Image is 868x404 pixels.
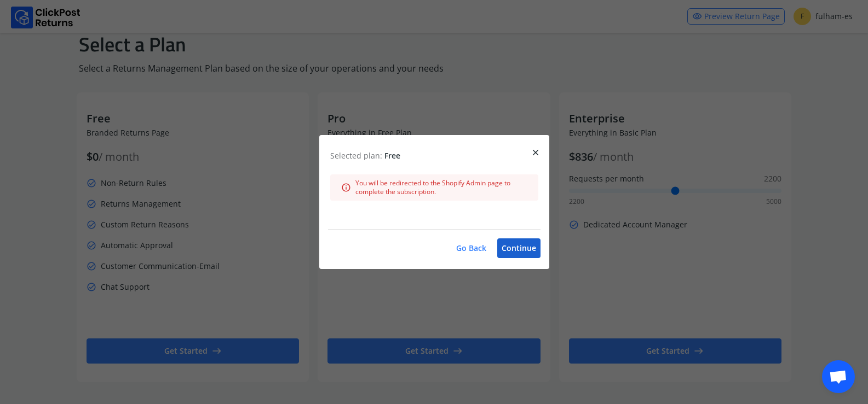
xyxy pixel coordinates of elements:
span: You will be redirected to the Shopify Admin page to complete the subscription. [355,179,527,196]
button: Go Back [452,238,491,258]
span: info [341,180,351,195]
button: close [522,146,549,159]
span: close [531,145,541,160]
button: Continue [497,238,541,258]
span: Free [384,150,400,161]
p: Selected plan: [330,150,538,161]
a: Chat abierto [822,360,855,393]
